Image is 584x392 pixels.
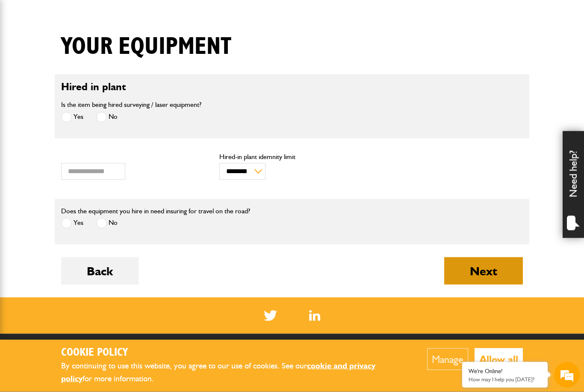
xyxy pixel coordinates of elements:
div: Chat with us now [44,48,144,59]
label: Yes [61,218,83,229]
button: Back [61,257,139,285]
button: Manage [427,348,468,370]
div: Need help? [563,131,584,238]
h2: Cookie Policy [61,346,401,360]
label: Yes [61,112,83,123]
input: Enter your last name [11,79,156,98]
label: No [96,112,118,123]
label: Is the item being hired surveying / laser equipment? [61,101,201,108]
a: LinkedIn [309,310,321,321]
label: No [96,218,118,229]
textarea: Type your message and hit 'Enter' [11,155,156,256]
img: d_20077148190_company_1631870298795_20077148190 [15,47,36,59]
div: Minimize live chat window [140,4,161,25]
img: Linked In [309,310,321,321]
label: Does the equipment you hire in need insuring for travel on the road? [61,208,250,215]
div: We're Online! [469,368,541,375]
input: Enter your email address [11,104,156,123]
button: Allow all [475,348,523,370]
h1: Your equipment [61,32,231,61]
h2: Hired in plant [61,81,523,93]
p: By continuing to use this website, you agree to our use of cookies. See our for more information. [61,360,401,386]
button: Next [444,257,523,285]
label: Hired-in plant idemnity limit [219,153,365,160]
img: Twitter [264,310,277,321]
input: Enter your phone number [11,130,156,148]
p: How may I help you today? [469,376,541,383]
em: Start Chat [116,263,155,275]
